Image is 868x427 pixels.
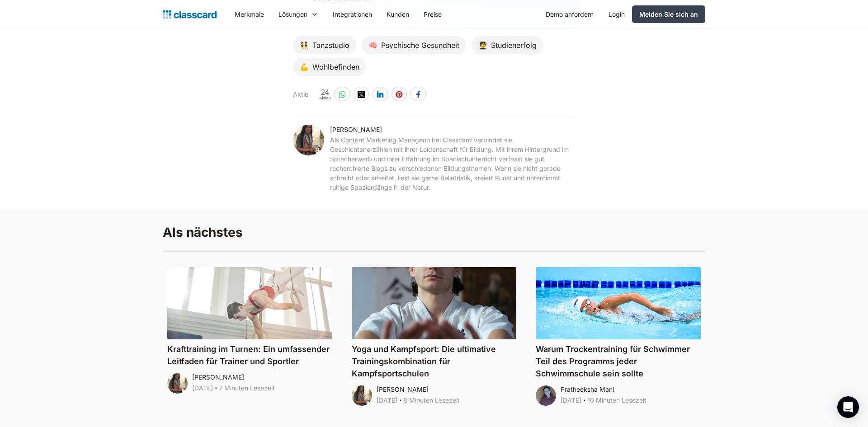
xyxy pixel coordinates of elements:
[300,41,309,50] font: 👯
[163,225,243,240] font: Als nächstes
[339,91,346,98] img: WhatsApp-weißer Teilen-Button
[837,396,859,418] div: Open Intercom Messenger
[330,136,569,191] font: Als Content Marketing Managerin bei Classcard verbindet sie Geschichtenerzählen mit ihrer Leidens...
[235,10,264,18] font: Merkmale
[546,10,594,18] font: Demo anfordern
[358,91,365,98] img: Twitter-weißer Teilen-Button
[312,41,349,50] font: Tanzstudio
[333,10,372,18] font: Integrationen
[403,396,460,404] font: 8 Minuten Lesezeit
[583,396,585,405] font: ‧
[609,10,625,18] font: Login
[639,10,698,18] font: Melden Sie sich an
[330,126,382,133] font: [PERSON_NAME]
[293,90,308,98] font: Aktie
[163,263,337,412] a: Krafttraining im Turnen: Ein umfassender Leitfaden für Trainer und Sportler[PERSON_NAME][DATE]‧7 ...
[377,396,397,404] font: [DATE]
[271,4,325,24] div: Lösungen
[278,10,307,18] font: Lösungen
[347,263,521,412] a: Yoga und Kampfsport: Die ultimative Trainingskombination für Kampfsportschulen[PERSON_NAME][DATE]...
[368,41,377,50] font: 🧠
[387,10,409,18] font: Kunden
[536,344,690,378] font: Warum Trockentraining für Schwimmer Teil des Programms jeder Schwimmschule sein sollte
[192,384,213,392] font: [DATE]
[478,41,487,50] font: 🧑‍🎓
[632,5,705,23] a: Melden Sie sich an
[381,41,459,50] font: Psychische Gesundheit
[300,62,309,71] font: 💪
[312,62,359,71] font: Wohlbefinden
[538,4,601,24] a: Demo anfordern
[416,4,449,24] a: Preise
[319,96,330,100] font: Aktien
[379,4,416,24] a: Kunden
[227,4,271,24] a: Merkmale
[561,396,581,404] font: [DATE]
[424,10,442,18] font: Preise
[491,41,537,50] font: Studienerfolg
[219,384,275,392] font: 7 Minuten Lesezeit
[325,4,379,24] a: Integrationen
[192,373,244,381] font: [PERSON_NAME]
[587,396,646,404] font: 10 Minuten Lesezeit
[167,344,330,366] font: Krafttraining im Turnen: Ein umfassender Leitfaden für Trainer und Sportler
[163,8,217,21] a: heim
[396,91,403,98] img: Pinterest-weißer Teilen-Button
[415,91,422,98] img: Facebook-weißer Teilen-Button
[377,385,429,393] font: [PERSON_NAME]
[215,384,217,393] font: ‧
[377,91,384,98] img: LinkedIn-White-Sharing-Button
[561,385,614,393] font: Pratheeksha Mani
[601,4,632,24] a: Login
[531,263,705,412] a: Warum Trockentraining für Schwimmer Teil des Programms jeder Schwimmschule sein solltePratheeksha...
[321,89,329,96] font: 24
[399,396,401,405] font: ‧
[352,344,496,378] font: Yoga und Kampfsport: Die ultimative Trainingskombination für Kampfsportschulen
